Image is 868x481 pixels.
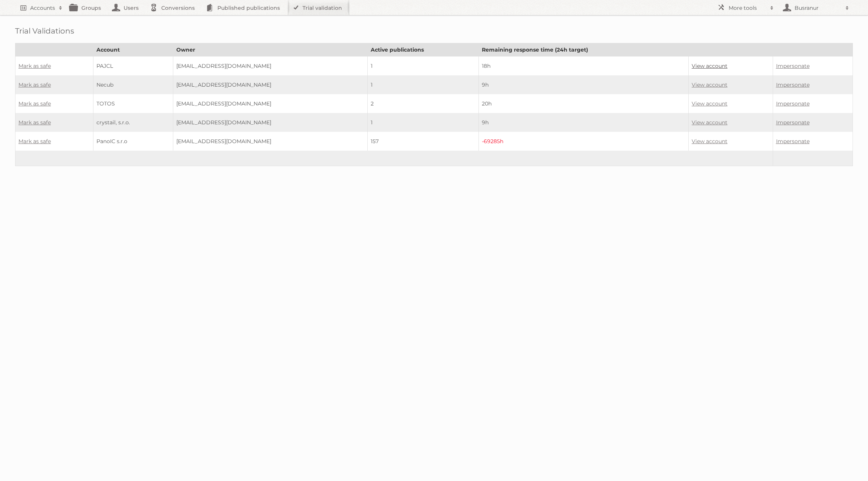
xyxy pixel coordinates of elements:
[93,43,173,56] th: Account
[18,138,51,145] a: Mark as safe
[173,132,368,151] td: [EMAIL_ADDRESS][DOMAIN_NAME]
[482,119,489,126] span: 9h
[368,43,478,56] th: Active publications
[93,75,173,94] td: Necub
[18,63,51,69] a: Mark as safe
[482,81,489,88] span: 9h
[173,43,368,56] th: Owner
[18,81,51,88] a: Mark as safe
[482,63,491,69] span: 18h
[93,132,173,151] td: PanoIC s.r.o
[93,94,173,113] td: TOTOS
[793,4,842,12] h2: Busranur
[776,63,810,69] a: Impersonate
[173,56,368,76] td: [EMAIL_ADDRESS][DOMAIN_NAME]
[18,119,51,126] a: Mark as safe
[692,138,727,145] a: View account
[776,81,810,88] a: Impersonate
[729,4,766,12] h2: More tools
[173,75,368,94] td: [EMAIL_ADDRESS][DOMAIN_NAME]
[368,113,478,132] td: 1
[692,63,727,69] a: View account
[173,113,368,132] td: [EMAIL_ADDRESS][DOMAIN_NAME]
[93,56,173,76] td: PAJCL
[478,43,688,56] th: Remaining response time (24h target)
[692,119,727,126] a: View account
[482,100,492,107] span: 20h
[482,138,503,145] span: -69285h
[368,132,478,151] td: 157
[368,94,478,113] td: 2
[368,56,478,76] td: 1
[173,94,368,113] td: [EMAIL_ADDRESS][DOMAIN_NAME]
[776,138,810,145] a: Impersonate
[368,75,478,94] td: 1
[692,100,727,107] a: View account
[18,100,51,107] a: Mark as safe
[93,113,173,132] td: crystail, s.r.o.
[15,26,853,35] h1: Trial Validations
[776,100,810,107] a: Impersonate
[692,81,727,88] a: View account
[30,4,55,12] h2: Accounts
[776,119,810,126] a: Impersonate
